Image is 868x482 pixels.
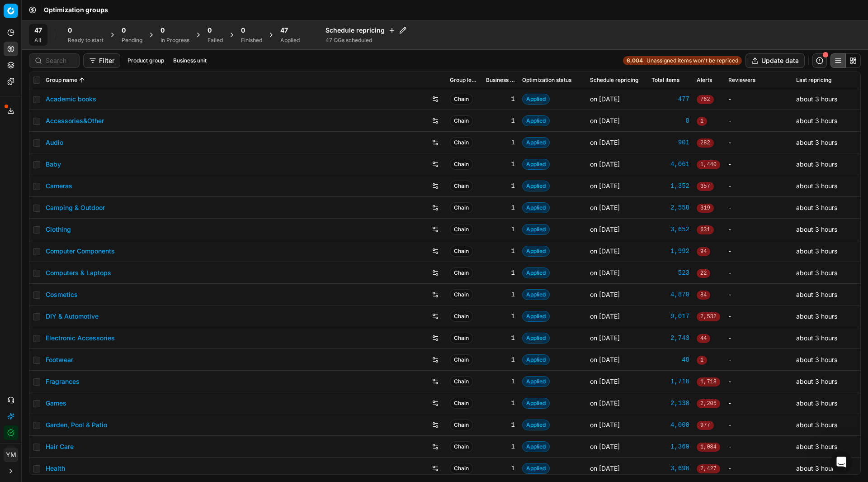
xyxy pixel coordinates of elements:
a: Hair Care [46,442,74,451]
span: on [DATE] [590,225,620,233]
span: Chain [450,420,473,430]
span: 94 [697,247,710,256]
td: - [725,153,793,175]
div: Repricing Guide [28,60,173,84]
div: 3,698 [651,464,689,473]
span: Applied [522,441,550,452]
span: on [DATE] [590,377,620,385]
a: Baby [46,160,61,169]
span: Applied [522,289,550,300]
div: 1 [486,334,515,343]
a: 477 [651,95,689,104]
a: Electronic Accessories [46,334,115,343]
a: 2,138 [651,399,689,408]
span: on [DATE] [590,312,620,320]
span: 0 [122,26,126,35]
span: Chain [450,333,473,344]
img: Profile image for Kateryna [38,139,47,148]
span: Unassigned items won't be repriced [646,57,738,64]
span: 0 [68,26,72,35]
td: - [725,305,793,327]
span: about 3 hours [796,269,837,277]
strong: Data Delivery — Stores [37,92,119,100]
a: 4,061 [651,160,689,169]
a: 1,992 [651,247,689,256]
td: - [725,327,793,349]
strong: 6,004 [627,57,643,64]
button: Send a message… [155,269,170,284]
span: Applied [522,311,550,322]
div: 1 [486,442,515,451]
span: on [DATE] [590,399,620,407]
b: Reconnect [138,304,173,310]
span: about 3 hours [796,182,837,190]
span: More in the Help Center [62,115,148,123]
span: Chain [450,137,473,148]
a: 48 [651,355,689,364]
span: Group level [450,76,479,84]
h4: Schedule repricing [325,26,406,35]
a: 523 [651,268,689,277]
div: 1 [486,464,515,473]
div: joined the conversation [50,140,143,148]
nav: breadcrumb [44,5,108,14]
span: on [DATE] [590,95,620,103]
td: - [725,392,793,414]
span: about 3 hours [796,225,837,233]
span: on [DATE] [590,334,620,342]
a: 1,718 [651,377,689,386]
span: 762 [697,95,714,104]
span: on [DATE] [590,160,620,168]
a: 4,000 [651,420,689,430]
span: Alerts [697,76,712,84]
div: 3,652 [651,225,689,234]
b: Kateryna [50,141,78,147]
span: 2,205 [697,399,720,408]
span: about 3 hours [796,421,837,429]
a: 901 [651,138,689,147]
span: 319 [697,204,714,213]
button: Sorted by Group name ascending [77,76,86,85]
span: about 3 hours [796,291,837,298]
span: 977 [697,421,714,430]
span: on [DATE] [590,443,620,450]
span: 0 [160,26,165,35]
a: Fragrances [46,377,80,386]
button: Product group [124,55,168,66]
img: Profile image for Operator [7,112,22,126]
div: 1,369 [651,442,689,451]
td: - [725,240,793,262]
a: Clothing [46,225,71,234]
div: 1 [486,355,515,364]
button: Gif picker [43,273,50,280]
span: about 3 hours [796,443,837,450]
div: Hi [PERSON_NAME]!We are looking into it and will get back to you shortly. [7,159,148,196]
span: Applied [522,159,550,170]
span: about 3 hours [796,247,837,255]
button: Reconnect [138,304,173,310]
span: 357 [697,182,714,191]
span: Chain [450,311,473,322]
span: Applied [522,246,550,257]
span: Reviewers [728,76,755,84]
span: 631 [697,225,714,234]
div: Data Delivery — Stores [28,84,173,108]
span: 44 [697,334,710,343]
a: More in the Help Center [28,108,173,130]
a: Computers & Laptops [46,268,111,277]
span: Chain [450,181,473,191]
span: 84 [697,291,710,300]
div: 1 [486,420,515,430]
span: on [DATE] [590,464,620,472]
span: about 3 hours [796,334,837,342]
span: Chain [450,267,473,278]
button: Home [142,4,159,21]
div: FAQ [28,36,173,60]
button: go back [6,4,23,21]
p: Active [44,11,62,20]
a: Games [46,399,66,408]
span: 1,718 [697,377,720,387]
td: - [725,110,793,132]
a: 2,743 [651,334,689,343]
a: 6,004Unassigned items won't be repriced [623,56,742,65]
